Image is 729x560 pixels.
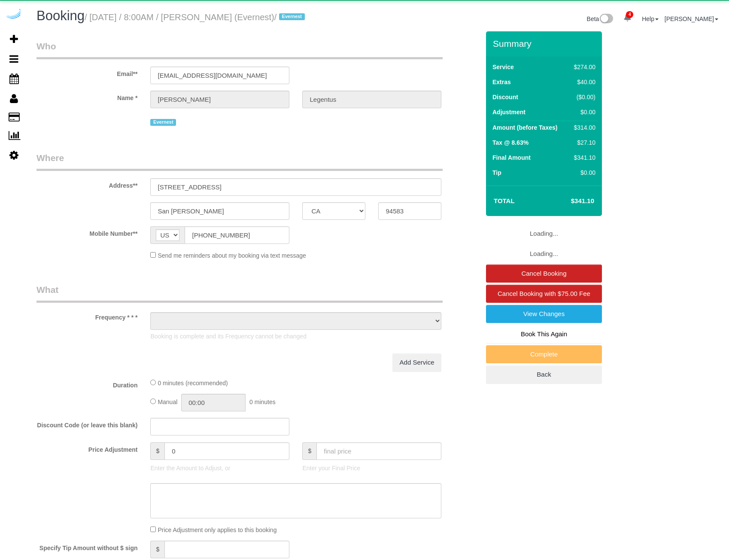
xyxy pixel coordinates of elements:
[492,108,525,116] label: Adjustment
[158,399,177,405] span: Manual
[36,40,443,59] legend: Who
[36,152,443,171] legend: Where
[30,226,144,238] label: Mobile Number**
[249,399,276,405] span: 0 minutes
[30,418,144,429] label: Discount Code (or leave this blank)
[30,541,144,552] label: Specify Tip Amount without $ sign
[274,12,307,22] span: /
[30,91,144,102] label: Name *
[492,168,501,177] label: Tip
[571,153,595,162] div: $341.10
[486,365,602,383] a: Back
[493,39,598,49] h3: Summary
[185,226,289,244] input: Mobile Number**
[392,353,442,371] a: Add Service
[642,15,659,22] a: Help
[498,290,590,297] span: Cancel Booking with $75.00 Fee
[626,11,633,18] span: 4
[571,63,595,71] div: $274.00
[158,527,276,533] span: Price Adjustment only applies to this booking
[492,63,514,71] label: Service
[150,442,164,460] span: $
[492,153,531,162] label: Final Amount
[30,310,144,322] label: Frequency * * *
[486,265,602,283] a: Cancel Booking
[486,285,602,303] a: Cancel Booking with $75.00 Fee
[316,442,441,460] input: final price
[492,138,529,147] label: Tax @ 8.63%
[30,442,144,454] label: Price Adjustment
[571,78,595,86] div: $40.00
[150,541,164,558] span: $
[486,325,602,343] a: Book This Again
[571,123,595,132] div: $314.00
[30,378,144,390] label: Duration
[587,15,614,22] a: Beta
[36,8,85,23] span: Booking
[545,198,594,205] h4: $341.10
[599,14,613,25] img: New interface
[158,380,228,387] span: 0 minutes (recommended)
[619,9,636,27] a: 4
[571,93,595,101] div: ($0.00)
[36,283,443,303] legend: What
[150,332,441,341] p: Booking is complete and its Frequency cannot be changed
[302,442,316,460] span: $
[665,15,718,22] a: [PERSON_NAME]
[571,108,595,116] div: $0.00
[492,93,518,101] label: Discount
[85,12,307,22] small: / [DATE] / 8:00AM / [PERSON_NAME] (Evernest)
[494,197,515,204] strong: Total
[302,91,441,108] input: Last Name**
[571,138,595,147] div: $27.10
[150,464,289,472] p: Enter the Amount to Adjust, or
[5,9,22,21] img: Automaid Logo
[302,464,441,472] p: Enter your Final Price
[492,123,557,132] label: Amount (before Taxes)
[150,91,289,108] input: First Name**
[279,13,305,20] span: Evernest
[158,252,306,259] span: Send me reminders about my booking via text message
[571,168,595,177] div: $0.00
[486,305,602,323] a: View Changes
[492,78,511,86] label: Extras
[150,119,176,126] span: Evernest
[378,202,441,220] input: Zip Code**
